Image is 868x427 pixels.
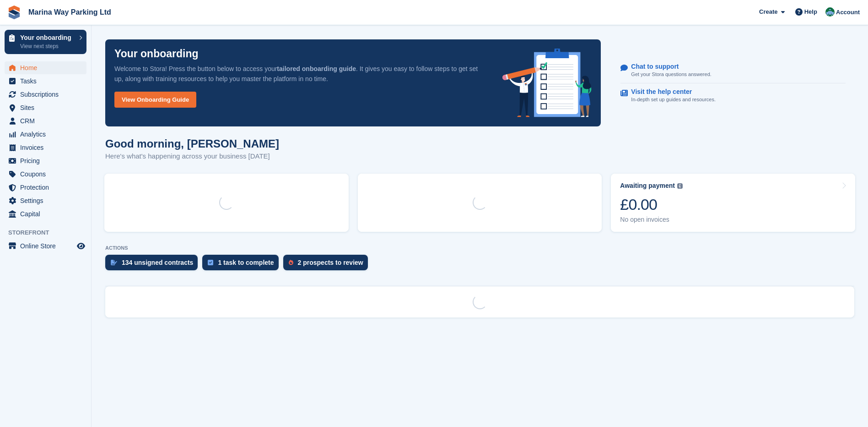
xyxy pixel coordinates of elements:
[631,63,704,71] p: Chat to support
[298,259,363,266] div: 2 prospects to review
[25,5,115,20] a: Marina Way Parking Ltd
[836,8,860,17] span: Account
[20,181,75,194] span: Protection
[114,92,196,108] a: View Onboarding Guide
[631,71,711,78] p: Get your Stora questions answered.
[20,42,75,50] p: View next steps
[7,5,21,19] img: stora-icon-8386f47178a22dfd0bd8f6a31ec36ba5ce8667c1dd55bd0f319d3a0aa187defe.svg
[631,96,716,104] p: In-depth set up guides and resources.
[105,151,279,162] p: Here's what's happening across your business [DATE]
[759,7,777,16] span: Create
[620,182,675,190] div: Awaiting payment
[114,49,199,59] p: Your onboarding
[283,255,372,275] a: 2 prospects to review
[20,115,75,127] span: CRM
[105,255,202,275] a: 134 unsigned contracts
[277,65,356,72] strong: tailored onboarding guide
[20,168,75,181] span: Coupons
[5,141,86,154] a: menu
[114,64,488,84] p: Welcome to Stora! Press the button below to access your . It gives you easy to follow steps to ge...
[289,260,293,265] img: prospect-51fa495bee0391a8d652442698ab0144808aea92771e9ea1ae160a38d050c398.svg
[20,208,75,220] span: Capital
[202,255,283,275] a: 1 task to complete
[20,34,75,41] p: Your onboarding
[8,228,91,237] span: Storefront
[5,30,86,54] a: Your onboarding View next steps
[5,75,86,88] a: menu
[620,216,683,224] div: No open invoices
[20,194,75,207] span: Settings
[620,83,846,108] a: Visit the help center In-depth set up guides and resources.
[5,61,86,74] a: menu
[105,245,854,251] p: ACTIONS
[5,181,86,194] a: menu
[218,259,274,266] div: 1 task to complete
[105,137,279,150] h1: Good morning, [PERSON_NAME]
[804,7,817,16] span: Help
[20,101,75,114] span: Sites
[5,208,86,220] a: menu
[631,88,708,96] p: Visit the help center
[20,61,75,74] span: Home
[20,141,75,154] span: Invoices
[5,240,86,252] a: menu
[611,174,855,232] a: Awaiting payment £0.00 No open invoices
[5,115,86,127] a: menu
[20,128,75,141] span: Analytics
[5,194,86,207] a: menu
[20,88,75,101] span: Subscriptions
[620,195,683,214] div: £0.00
[825,7,835,16] img: Paul Lewis
[502,49,592,117] img: onboarding-info-6c161a55d2c0e0a8cae90662b2fe09162a5109e8cc188191df67fb4f79e88e88.svg
[5,168,86,181] a: menu
[5,88,86,101] a: menu
[111,260,117,265] img: contract_signature_icon-13c848040528278c33f63329250d36e43548de30e8caae1d1a13099fd9432cc5.svg
[75,241,86,252] a: Preview store
[677,183,683,189] img: icon-info-grey-7440780725fd019a000dd9b08b2336e03edf1995a4989e88bcd33f0948082b44.svg
[620,58,846,83] a: Chat to support Get your Stora questions answered.
[20,240,75,252] span: Online Store
[20,75,75,88] span: Tasks
[122,259,193,266] div: 134 unsigned contracts
[5,128,86,141] a: menu
[20,154,75,167] span: Pricing
[5,154,86,167] a: menu
[208,260,213,265] img: task-75834270c22a3079a89374b754ae025e5fb1db73e45f91037f5363f120a921f8.svg
[5,101,86,114] a: menu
